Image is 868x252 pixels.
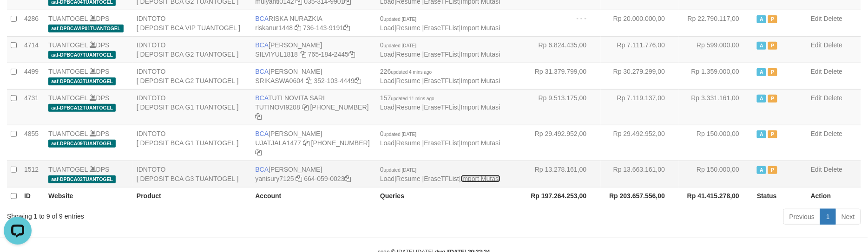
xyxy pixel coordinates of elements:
[45,161,133,187] td: DPS
[522,161,601,187] td: Rp 13.278.161,00
[133,187,252,205] th: Product
[251,187,376,205] th: Account
[601,125,679,161] td: Rp 29.492.952,00
[424,77,459,84] a: EraseTFList
[783,209,821,225] a: Previous
[48,140,116,148] span: aaf-DPBCA09TUANTOGEL
[679,63,753,89] td: Rp 1.359.000,00
[679,36,753,63] td: Rp 599.000,00
[391,70,432,75] span: updated 4 mins ago
[376,187,522,205] th: Queries
[380,139,395,147] a: Load
[768,42,777,50] span: Paused
[601,63,679,89] td: Rp 30.279.299,00
[45,187,133,205] th: Website
[251,89,376,125] td: TUTI NOVITA SARI [PHONE_NUMBER]
[255,15,269,22] span: BCA
[824,130,842,137] a: Delete
[255,175,294,182] a: yanisury7125
[679,125,753,161] td: Rp 150.000,00
[48,68,88,75] a: TUANTOGEL
[45,89,133,125] td: DPS
[380,24,395,32] a: Load
[251,10,376,36] td: RISKA NURAZKIA 736-143-9191
[522,187,601,205] th: Rp 197.264.253,00
[768,130,777,138] span: Paused
[255,149,262,156] a: Copy 4062238953 to clipboard
[48,94,88,102] a: TUANTOGEL
[355,77,361,84] a: Copy 3521034449 to clipboard
[807,187,861,205] th: Action
[396,175,421,182] a: Resume
[396,139,421,147] a: Resume
[601,36,679,63] td: Rp 7.111.776,00
[824,41,842,49] a: Delete
[396,77,421,84] a: Resume
[255,24,293,32] a: riskanur1448
[824,15,842,22] a: Delete
[757,95,766,103] span: Active
[48,166,88,173] a: TUANTOGEL
[45,125,133,161] td: DPS
[343,24,350,32] a: Copy 7361439191 to clipboard
[824,166,842,173] a: Delete
[255,113,262,120] a: Copy 5665095298 to clipboard
[601,10,679,36] td: Rp 20.000.000,00
[20,63,45,89] td: 4499
[768,15,777,23] span: Paused
[522,63,601,89] td: Rp 31.379.799,00
[380,15,416,22] span: 0
[601,89,679,125] td: Rp 7.119.137,00
[48,130,88,137] a: TUANTOGEL
[461,175,500,182] a: Import Mutasi
[380,166,500,182] span: | | |
[380,94,500,111] span: | | |
[380,130,500,147] span: | | |
[679,161,753,187] td: Rp 150.000,00
[391,96,434,101] span: updated 11 mins ago
[768,95,777,103] span: Paused
[396,51,421,58] a: Resume
[296,175,302,182] a: Copy yanisury7125 to clipboard
[679,10,753,36] td: Rp 22.790.117,00
[302,103,309,111] a: Copy TUTINOVI9208 to clipboard
[757,15,766,23] span: Active
[20,125,45,161] td: 4855
[20,36,45,63] td: 4714
[461,139,500,147] a: Import Mutasi
[20,10,45,36] td: 4286
[133,36,252,63] td: IDNTOTO [ DEPOSIT BCA G2 TUANTOGEL ]
[380,51,395,58] a: Load
[384,168,416,173] span: updated [DATE]
[300,51,306,58] a: Copy SILVIYUL1818 to clipboard
[384,43,416,48] span: updated [DATE]
[380,68,432,75] span: 226
[306,77,312,84] a: Copy SRIKASWA0604 to clipboard
[757,42,766,50] span: Active
[753,187,807,205] th: Status
[48,25,124,32] span: aaf-DPBCAVIP01TUANTOGEL
[768,166,777,174] span: Paused
[255,77,304,84] a: SRIKASWA0604
[303,139,309,147] a: Copy UJATJALA1477 to clipboard
[133,10,252,36] td: IDNTOTO [ DEPOSIT BCA VIP TUANTOGEL ]
[824,68,842,75] a: Delete
[380,41,416,49] span: 0
[48,51,116,59] span: aaf-DPBCA07TUANTOGEL
[757,130,766,138] span: Active
[133,89,252,125] td: IDNTOTO [ DEPOSIT BCA G1 TUANTOGEL ]
[133,161,252,187] td: IDNTOTO [ DEPOSIT BCA G3 TUANTOGEL ]
[45,36,133,63] td: DPS
[20,161,45,187] td: 1512
[380,77,395,84] a: Load
[820,209,836,225] a: 1
[601,187,679,205] th: Rp 203.657.556,00
[811,166,822,173] a: Edit
[7,208,355,221] div: Showing 1 to 9 of 9 entries
[349,51,355,58] a: Copy 7651842445 to clipboard
[255,68,269,75] span: BCA
[48,104,116,112] span: aaf-DPBCA12TUANTOGEL
[255,94,268,102] span: BCA
[461,51,500,58] a: Import Mutasi
[424,24,459,32] a: EraseTFList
